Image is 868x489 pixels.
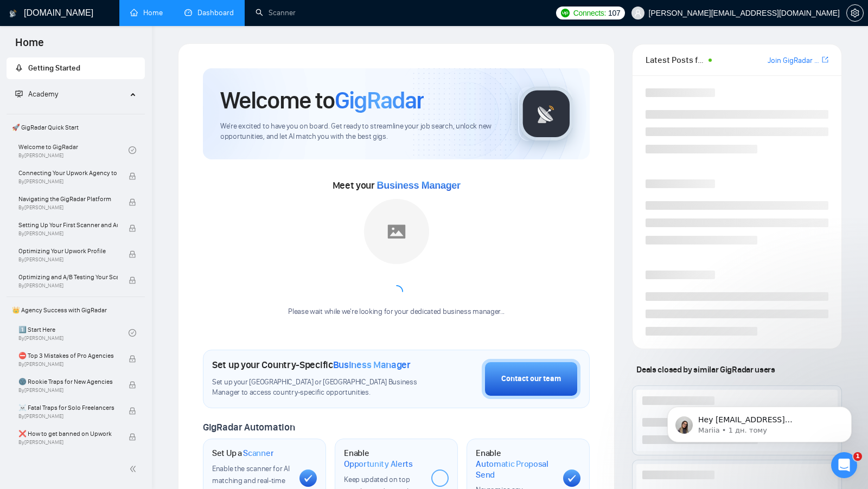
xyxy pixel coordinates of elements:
[18,282,118,289] span: By [PERSON_NAME]
[18,204,118,211] span: By [PERSON_NAME]
[482,359,580,399] button: Contact our team
[220,121,501,142] span: We're excited to have you on board. Get ready to streamline your job search, unlock new opportuni...
[129,381,136,389] span: lock
[18,428,118,439] span: ❌ How to get banned on Upwork
[18,246,118,256] span: Optimizing Your Upwork Profile
[853,452,862,461] span: 1
[8,117,144,138] span: 🚀 GigRadar Quick Start
[28,63,80,73] span: Getting Started
[333,179,461,191] span: Meet your
[519,87,573,141] img: gigradar-logo.png
[18,168,118,178] span: Connecting Your Upwork Agency to GigRadar
[364,199,429,264] img: placeholder.png
[129,198,136,206] span: lock
[632,360,779,379] span: Deals closed by similar GigRadar users
[129,172,136,180] span: lock
[18,178,118,185] span: By [PERSON_NAME]
[184,8,234,17] a: dashboardDashboard
[822,55,828,65] a: export
[15,89,58,99] span: Academy
[768,55,820,67] a: Join GigRadar Slack Community
[573,7,606,19] span: Connects:
[18,220,118,230] span: Setting Up Your First Scanner and Auto-Bidder
[18,439,118,446] span: By [PERSON_NAME]
[18,230,118,237] span: By [PERSON_NAME]
[129,464,140,474] span: double-left
[18,138,129,162] a: Welcome to GigRadarBy[PERSON_NAME]
[15,64,23,72] span: rocket
[476,459,554,480] span: Automatic Proposal Send
[7,57,145,79] li: Getting Started
[9,5,17,22] img: logo
[129,250,136,258] span: lock
[344,459,413,469] span: Opportunity Alerts
[377,180,461,191] span: Business Manager
[18,387,118,394] span: By [PERSON_NAME]
[18,350,118,361] span: ⛔ Top 3 Mistakes of Pro Agencies
[335,86,424,115] span: GigRadar
[18,361,118,368] span: By [PERSON_NAME]
[203,421,295,433] span: GigRadar Automation
[847,9,863,17] span: setting
[18,402,118,413] span: ☠️ Fatal Traps for Solo Freelancers
[129,224,136,232] span: lock
[256,8,296,17] a: searchScanner
[220,86,424,115] h1: Welcome to
[7,35,53,57] span: Home
[561,9,570,17] img: upwork-logo.png
[243,448,273,459] span: Scanner
[501,373,561,385] div: Contact our team
[129,433,136,441] span: lock
[389,285,403,299] span: loading
[651,384,868,460] iframe: Intercom notifications повідомлення
[831,452,857,478] iframe: Intercom live chat
[846,9,864,17] a: setting
[476,448,554,480] h1: Enable
[344,448,423,469] h1: Enable
[333,359,411,371] span: Business Manager
[282,307,511,317] div: Please wait while we're looking for your dedicated business manager...
[18,413,118,420] span: By [PERSON_NAME]
[18,376,118,387] span: 🌚 Rookie Traps for New Agencies
[129,276,136,284] span: lock
[15,90,23,98] span: fund-projection-screen
[634,9,642,17] span: user
[212,359,411,371] h1: Set up your Country-Specific
[18,194,118,204] span: Navigating the GigRadar Platform
[28,89,58,99] span: Academy
[212,448,273,459] h1: Set Up a
[608,7,620,19] span: 107
[18,256,118,263] span: By [PERSON_NAME]
[130,8,163,17] a: homeHome
[18,272,118,282] span: Optimizing and A/B Testing Your Scanner for Better Results
[129,329,136,337] span: check-circle
[822,55,828,64] span: export
[129,355,136,363] span: lock
[646,53,705,67] span: Latest Posts from the GigRadar Community
[129,407,136,415] span: lock
[846,4,864,22] button: setting
[8,299,144,321] span: 👑 Agency Success with GigRadar
[129,146,136,154] span: check-circle
[212,377,427,398] span: Set up your [GEOGRAPHIC_DATA] or [GEOGRAPHIC_DATA] Business Manager to access country-specific op...
[18,321,129,345] a: 1️⃣ Start HereBy[PERSON_NAME]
